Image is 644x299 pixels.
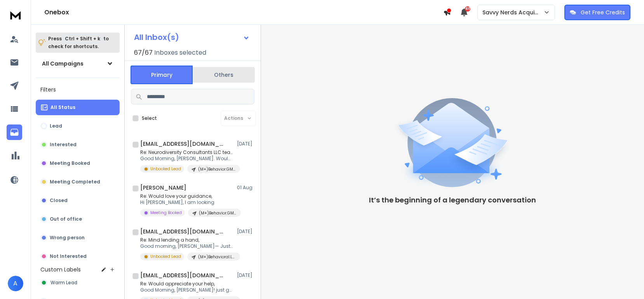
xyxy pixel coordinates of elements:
[36,56,120,71] button: All Campaigns
[50,142,77,148] p: Interested
[36,118,120,134] button: Lead
[131,66,193,84] button: Primary
[150,254,181,259] p: Unbooked Lead
[140,287,233,293] p: Good Morning, [PERSON_NAME]! just gave
[140,184,186,192] h1: [PERSON_NAME]
[40,266,81,273] h3: Custom Labels
[140,237,233,243] p: Re: Mind lending a hand,
[237,141,254,147] p: [DATE]
[198,166,235,172] p: (M+)Behavior.GMB.Q32025
[50,160,90,166] p: Meeting Booked
[36,174,120,190] button: Meeting Completed
[134,48,153,57] span: 67 / 67
[64,34,101,43] span: Ctrl + Shift + k
[142,115,157,121] label: Select
[193,66,255,83] button: Others
[128,29,256,45] button: All Inbox(s)
[140,243,233,249] p: Good morning, [PERSON_NAME]— Just gave
[150,210,182,216] p: Meeting Booked
[36,230,120,245] button: Wrong person
[140,156,233,162] p: Good Morning, [PERSON_NAME]. Would it
[134,33,179,41] h1: All Inbox(s)
[198,254,235,260] p: (M+)Behavioral.Linkedin.Q32025
[36,275,120,290] button: Warm Lead
[154,48,206,57] h3: Inboxes selected
[50,104,75,111] p: All Status
[50,253,87,259] p: Not Interested
[150,166,181,172] p: Unbooked Lead
[8,276,23,291] button: A
[199,210,236,216] p: (M+)Behavior.GMB.Q32025
[140,140,226,148] h1: [EMAIL_ADDRESS][DOMAIN_NAME]
[564,5,630,20] button: Get Free Credits
[50,197,68,204] p: Closed
[237,228,254,235] p: [DATE]
[140,271,226,279] h1: [EMAIL_ADDRESS][DOMAIN_NAME]
[140,228,226,235] h1: [EMAIL_ADDRESS][DOMAIN_NAME]
[42,60,84,67] h1: All Campaigns
[36,211,120,227] button: Out of office
[140,199,233,206] p: Hi [PERSON_NAME], I am looking
[50,179,100,185] p: Meeting Completed
[50,280,77,286] span: Warm Lead
[50,123,62,129] p: Lead
[237,272,254,278] p: [DATE]
[140,281,233,287] p: Re: Would appreciate your help,
[140,149,233,156] p: Re: Neurodiversity Consultants LLC team,
[50,216,82,222] p: Out of office
[36,84,120,95] h3: Filters
[36,137,120,152] button: Interested
[36,100,120,115] button: All Status
[36,156,120,171] button: Meeting Booked
[482,9,543,16] p: Savvy Nerds Acquisition
[465,6,470,12] span: 40
[36,249,120,264] button: Not Interested
[369,195,536,206] p: It’s the beginning of a legendary conversation
[50,235,85,241] p: Wrong person
[581,9,625,16] p: Get Free Credits
[140,193,233,199] p: Re: Would love your guidance,
[48,35,109,50] p: Press to check for shortcuts.
[36,193,120,208] button: Closed
[237,185,254,191] p: 01 Aug
[8,8,23,22] img: logo
[44,8,443,17] h1: Onebox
